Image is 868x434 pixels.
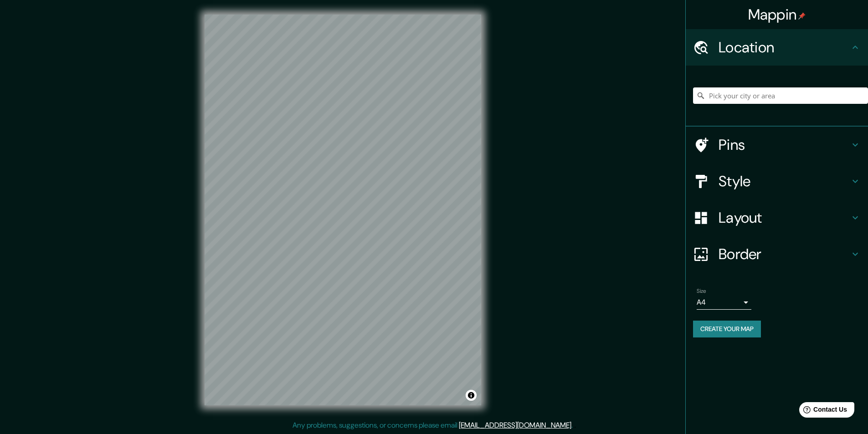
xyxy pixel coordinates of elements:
div: . [573,420,574,431]
input: Pick your city or area [693,87,868,104]
div: Location [686,29,868,66]
div: Layout [686,199,868,236]
button: Create your map [693,321,761,337]
h4: Pins [719,136,850,154]
div: Pins [686,127,868,163]
div: Border [686,236,868,272]
h4: Layout [719,209,850,227]
div: . [574,420,576,431]
h4: Location [719,38,850,56]
a: [EMAIL_ADDRESS][DOMAIN_NAME] [459,420,571,430]
img: pin-icon.png [798,12,806,20]
h4: Style [719,172,850,190]
p: Any problems, suggestions, or concerns please email . [293,420,573,431]
div: A4 [697,295,751,310]
iframe: Help widget launcher [787,398,858,424]
button: Toggle attribution [466,390,477,401]
h4: Mappin [748,5,806,24]
div: Style [686,163,868,199]
h4: Border [719,245,850,263]
label: Size [697,287,706,295]
canvas: Map [205,15,481,405]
